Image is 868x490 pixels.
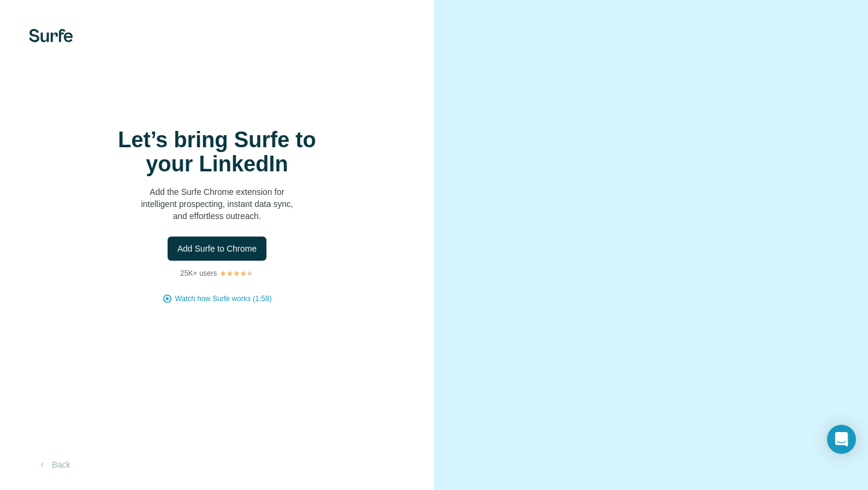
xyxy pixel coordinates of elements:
[180,268,217,279] p: 25K+ users
[29,29,73,42] img: Surfe's logo
[827,425,856,454] div: Open Intercom Messenger
[96,186,338,222] p: Add the Surfe Chrome extension for intelligent prospecting, instant data sync, and effortless out...
[219,270,254,277] img: Rating Stars
[96,128,338,176] h1: Let’s bring Surfe to your LinkedIn
[175,293,271,304] button: Watch how Surfe works (1:58)
[177,243,257,255] span: Add Surfe to Chrome
[168,237,266,261] button: Add Surfe to Chrome
[29,454,79,476] button: Back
